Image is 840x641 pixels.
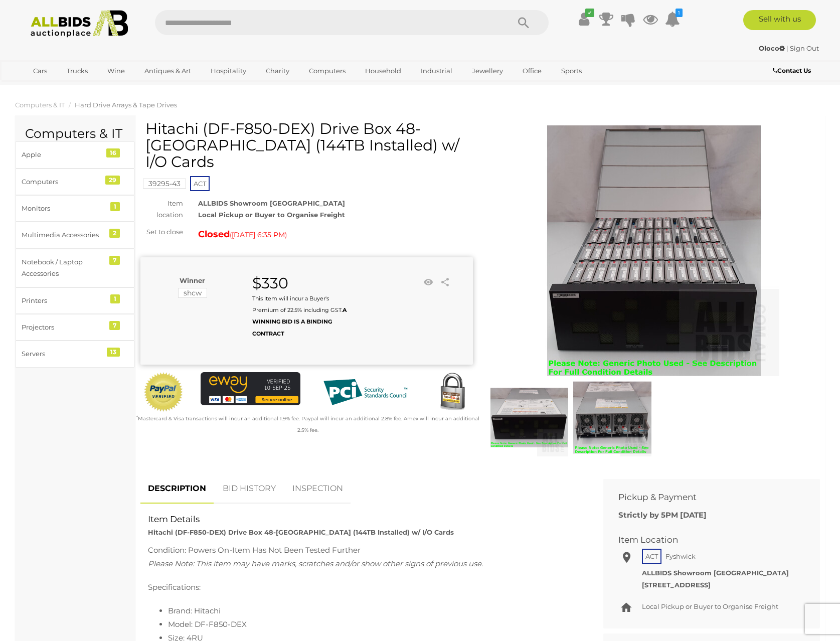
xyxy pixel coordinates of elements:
[22,176,104,188] div: Computers
[786,44,788,52] span: |
[22,348,104,360] div: Servers
[15,249,135,287] a: Notebook / Laptop Accessories 7
[145,120,470,170] h1: Hitachi (DF-F850-DEX) Drive Box 48-[GEOGRAPHIC_DATA] (144TB Installed) w/ I/O Cards
[414,63,459,79] a: Industrial
[136,415,479,433] small: Mastercard & Visa transactions will incur an additional 1.9% fee. Paypal will incur an additional...
[232,230,285,239] span: [DATE] 6:35 PM
[618,493,790,502] h2: Pickup & Payment
[107,348,120,357] div: 13
[516,63,548,79] a: Office
[498,10,549,35] button: Search
[465,63,510,79] a: Jewellery
[22,203,104,214] div: Monitors
[148,559,483,568] span: Please Note: This item may have marks, scratches and/or show other signs of previous use.
[15,141,135,168] a: Apple 16
[27,63,54,79] a: Cars
[101,63,131,79] a: Wine
[642,581,711,589] strong: [STREET_ADDRESS]
[148,580,581,594] p: Specifications:
[359,63,408,79] a: Household
[577,10,592,28] a: ✔
[432,372,472,412] img: Secured by Rapid SSL
[773,65,813,76] a: Contact Us
[663,550,698,563] span: Fyshwick
[148,528,454,536] strong: Hitachi (DF-F850-DEX) Drive Box 48-[GEOGRAPHIC_DATA] (144TB Installed) w/ I/O Cards
[15,341,135,367] a: Servers 13
[15,222,135,248] a: Multimedia Accessories 2
[259,63,296,79] a: Charity
[133,226,191,238] div: Set to close
[285,474,351,504] a: INSPECTION
[15,314,135,341] a: Projectors 7
[198,229,230,240] strong: Closed
[75,101,177,109] a: Hard Drive Arrays & Tape Drives
[190,176,210,191] span: ACT
[15,195,135,222] a: Monitors 1
[642,549,661,564] span: ACT
[759,44,786,52] a: Oloco
[490,379,569,457] img: Hitachi (DF-F850-DEX) Drive Box 48-Bay SAS Hard Drive Array (144TB Installed) w/ I/O Cards
[618,510,707,520] b: Strictly by 5PM [DATE]
[773,67,811,74] b: Contact Us
[302,63,352,79] a: Computers
[22,295,104,306] div: Printers
[585,9,594,17] i: ✔
[22,149,104,161] div: Apple
[15,101,65,109] a: Computers & IT
[665,10,680,28] a: 1
[676,9,683,17] i: 1
[178,288,207,298] mark: shcw
[25,127,125,141] h2: Computers & IT
[143,372,184,412] img: Official PayPal Seal
[642,569,789,577] strong: ALLBIDS Showroom [GEOGRAPHIC_DATA]
[148,543,581,570] p: Condition: Powers On Item Has Not Been Tested Further
[573,379,651,457] img: Hitachi (DF-F850-DEX) Drive Box 48-Bay SAS Hard Drive Array (144TB Installed) w/ I/O Cards
[555,63,588,79] a: Sports
[790,44,819,52] a: Sign Out
[252,295,347,337] small: This Item will incur a Buyer's Premium of 22.5% including GST.
[60,63,94,79] a: Trucks
[252,306,347,337] b: A WINNING BID IS A BINDING CONTRACT
[22,256,104,280] div: Notebook / Laptop Accessories
[140,474,214,504] a: DESCRIPTION
[529,125,779,376] img: Hitachi (DF-F850-DEX) Drive Box 48-Bay SAS Hard Drive Array (144TB Installed) w/ I/O Cards
[168,604,581,617] li: Brand: Hitachi
[105,176,120,185] div: 29
[22,322,104,333] div: Projectors
[143,179,186,189] mark: 39295-43
[743,10,816,30] a: Sell with us
[230,231,287,239] span: ( )
[421,275,436,290] li: Watch this item
[315,372,415,412] img: PCI DSS compliant
[642,602,778,610] span: Local Pickup or Buyer to Organise Freight
[229,545,232,555] span: -
[252,274,288,292] strong: $330
[215,474,283,504] a: BID HISTORY
[201,372,300,405] img: eWAY Payment Gateway
[27,79,111,96] a: [GEOGRAPHIC_DATA]
[198,211,345,219] strong: Local Pickup or Buyer to Organise Freight
[180,276,205,284] b: Winner
[106,148,120,157] div: 16
[618,535,790,545] h2: Item Location
[25,10,134,38] img: Allbids.com.au
[110,294,120,303] div: 1
[204,63,253,79] a: Hospitality
[109,256,120,265] div: 7
[22,229,104,241] div: Multimedia Accessories
[168,617,581,631] li: Model: DF-F850-DEX
[759,44,785,52] strong: Oloco
[133,198,191,221] div: Item location
[138,63,198,79] a: Antiques & Art
[143,180,186,188] a: 39295-43
[198,199,345,207] strong: ALLBIDS Showroom [GEOGRAPHIC_DATA]
[110,202,120,211] div: 1
[15,169,135,195] a: Computers 29
[148,515,581,524] h2: Item Details
[109,229,120,238] div: 2
[109,321,120,330] div: 7
[15,287,135,314] a: Printers 1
